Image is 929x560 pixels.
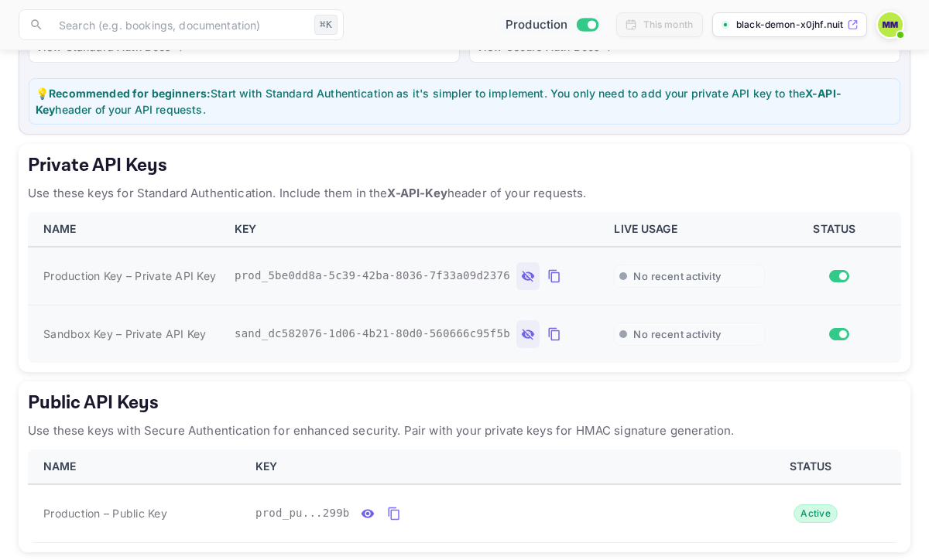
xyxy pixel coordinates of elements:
[50,9,308,40] input: Search (e.g. bookings, documentation)
[506,16,568,34] span: Production
[605,212,773,247] th: LIVE USAGE
[43,326,206,342] span: Sandbox Key – Private API Key
[314,15,338,35] div: ⌘K
[225,212,605,247] th: KEY
[36,40,185,53] a: View Standard Auth Docs →
[633,270,721,283] span: No recent activity
[794,504,838,523] div: Active
[878,12,903,37] img: munir mohammed
[499,16,604,34] div: Switch to Sandbox mode
[36,85,893,118] p: 💡 Start with Standard Authentication as it's simpler to implement. You only need to add your priv...
[28,391,901,415] h5: Public API Keys
[246,449,726,484] th: KEY
[28,422,901,440] p: Use these keys with Secure Authentication for enhanced security. Pair with your private keys for ...
[43,505,167,521] span: Production – Public Key
[255,505,350,521] span: prod_pu...299b
[28,449,901,543] table: public api keys table
[43,268,216,284] span: Production Key – Private API Key
[28,153,901,178] h5: Private API Keys
[49,87,211,100] strong: Recommended for beginners:
[643,18,694,32] div: This month
[387,186,447,200] strong: X-API-Key
[774,212,901,247] th: STATUS
[28,212,225,247] th: NAME
[28,184,901,203] p: Use these keys for Standard Authentication. Include them in the header of your requests.
[633,328,721,341] span: No recent activity
[476,40,613,53] a: View Secure Auth Docs →
[235,268,510,284] span: prod_5be0dd8a-5c39-42ba-8036-7f33a09d2376
[28,212,901,363] table: private api keys table
[235,326,510,342] span: sand_dc582076-1d06-4b21-80d0-560666c95f5b
[726,449,901,484] th: STATUS
[736,18,844,32] p: black-demon-x0jhf.nuit...
[28,449,246,484] th: NAME
[36,87,842,116] strong: X-API-Key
